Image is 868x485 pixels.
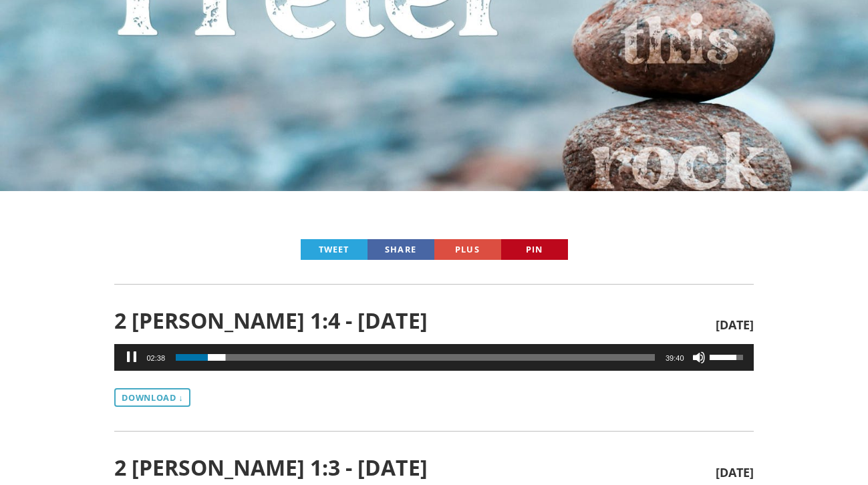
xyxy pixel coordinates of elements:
span: 02:38 [146,354,165,362]
a: Tweet [301,239,368,260]
button: Pause [125,351,138,364]
span: 39:40 [666,354,684,362]
a: Download ↓ [114,388,190,407]
span: 2 [PERSON_NAME] 1:4 - [DATE] [114,309,715,332]
a: Share [368,239,434,260]
button: Mute [692,351,706,364]
a: Pin [501,239,568,260]
span: [DATE] [716,319,754,332]
span: [DATE] [716,466,754,480]
a: Volume Slider [710,344,747,368]
a: Plus [434,239,501,260]
span: 2 [PERSON_NAME] 1:3 - [DATE] [114,456,715,479]
div: Audio Player [114,344,753,371]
